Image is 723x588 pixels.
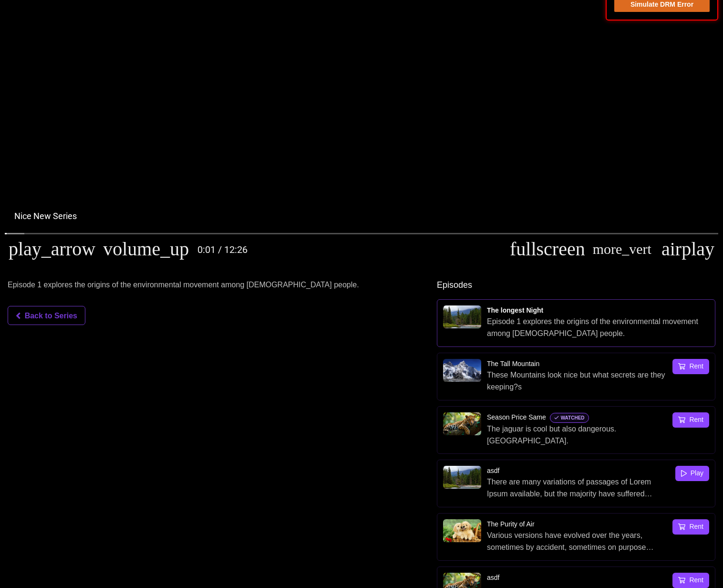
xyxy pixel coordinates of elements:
[672,519,709,535] button: Rent
[487,412,667,423] p: Season Price Same
[672,573,709,588] button: Rent
[99,235,193,263] button: Mute
[661,240,714,259] i: airplay
[506,235,589,263] button: Full screen
[589,235,655,263] button: More settings
[8,306,85,325] a: Back to Series
[437,299,715,347] a: The longest NightEpisode 1 explores the origins of the environmental movement among [DEMOGRAPHIC_...
[487,476,670,500] p: There are many variations of passages of Lorem Ipsum available, but the majority have suffered al...
[193,235,252,263] button: 0:01 / 12:26
[437,513,715,561] a: The Purity of AirVarious versions have evolved over the years, sometimes by accident, sometimes o...
[658,235,718,263] button: AirPlay
[437,279,715,292] p: Episodes
[487,573,667,583] p: asdf
[487,519,667,529] p: The Purity of Air
[437,460,715,507] a: asdfThere are many variations of passages of Lorem Ipsum available, but the majority have suffere...
[487,466,670,476] p: asdf
[672,412,709,428] button: Rent
[8,279,374,291] p: Episode 1 explores the origins of the environmental movement among [DEMOGRAPHIC_DATA] people.
[487,369,667,393] p: These Mountains look nice but what secrets are they keeping?s
[672,359,709,374] button: Rent
[437,406,715,454] a: Season Price SameWatchedThe jaguar is cool but also dangerous. [GEOGRAPHIC_DATA].Rent
[487,315,709,340] p: Episode 1 explores the origins of the environmental movement among [DEMOGRAPHIC_DATA] people.
[487,305,709,315] p: The longest Night
[675,466,709,481] button: Play
[14,211,77,221] div: Nice New Series
[487,423,667,447] p: The jaguar is cool but also dangerous. [GEOGRAPHIC_DATA].
[487,529,667,554] p: Various versions have evolved over the years, sometimes by accident, sometimes on purpose (inject...
[550,413,589,423] span: Watched
[437,353,715,400] a: The Tall MountainThese Mountains look nice but what secrets are they keeping?sRent
[5,235,99,263] button: Play
[487,359,667,369] p: The Tall Mountain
